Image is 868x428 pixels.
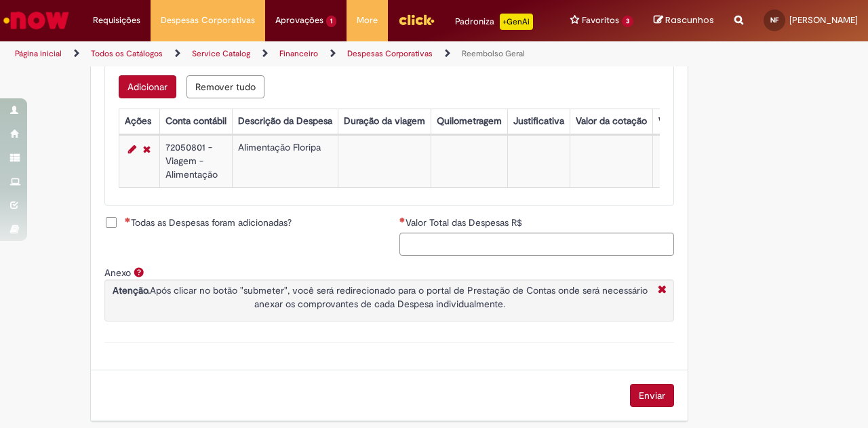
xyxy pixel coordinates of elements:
[665,14,714,26] span: Rascunhos
[186,75,264,98] button: Remove all rows for Despesas de Reembolso Geral
[125,141,140,157] a: Editar Linha 1
[1,7,71,34] img: ServiceNow
[159,109,232,134] th: Conta contábil
[398,9,435,30] img: click_logo_yellow_360x200.png
[630,384,674,407] button: Enviar
[338,109,431,134] th: Duração da viagem
[462,48,525,59] a: Reembolso Geral
[159,135,232,187] td: 72050801 - Viagem - Alimentação
[347,48,433,59] a: Despesas Corporativas
[406,216,525,229] span: Valor Total das Despesas R$
[275,14,323,27] span: Aprovações
[10,41,568,66] ul: Trilhas de página
[399,233,674,256] input: Valor Total das Despesas R$
[357,14,378,27] span: More
[789,14,858,26] span: [PERSON_NAME]
[326,16,336,27] span: 1
[500,14,533,30] p: +GenAi
[399,217,406,222] span: Necessários
[570,109,652,134] th: Valor da cotação
[108,284,651,311] p: Após clicar no botão "submeter", você será redirecionado para o portal de Prestação de Contas ond...
[125,216,292,229] span: Todas as Despesas foram adicionadas?
[140,141,154,157] a: Remover linha 1
[161,14,255,27] span: Despesas Corporativas
[654,284,670,298] i: Fechar More information Por anexo
[770,16,778,24] span: NF
[15,48,62,59] a: Página inicial
[455,14,533,30] div: Padroniza
[232,109,338,134] th: Descrição da Despesa
[582,14,619,27] span: Favoritos
[113,284,150,296] strong: Atenção.
[622,16,633,27] span: 3
[279,48,318,59] a: Financeiro
[104,267,131,279] label: Anexo
[93,14,140,27] span: Requisições
[91,48,163,59] a: Todos os Catálogos
[119,75,176,98] button: Add a row for Despesas de Reembolso Geral
[232,135,338,187] td: Alimentação Floripa
[431,109,507,134] th: Quilometragem
[654,14,714,27] a: Rascunhos
[652,109,724,134] th: Valor por Litro
[125,217,131,222] span: Necessários
[119,109,159,134] th: Ações
[192,48,250,59] a: Service Catalog
[131,267,147,277] span: Ajuda para Anexo
[507,109,570,134] th: Justificativa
